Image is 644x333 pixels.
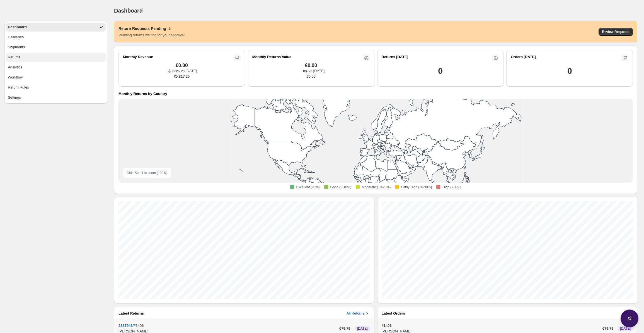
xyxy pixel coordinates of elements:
[118,324,133,328] button: 2887943
[8,44,25,50] span: Shipments
[123,168,171,178] div: Ctrl + Scroll to zoom ( 100 %)
[114,8,143,14] span: Dashboard
[339,326,350,331] span: €79.79
[567,65,572,77] h1: 0
[6,93,106,102] button: Settings
[382,323,600,329] p: #1406
[8,54,21,60] span: Returns
[172,69,180,73] span: 100%
[602,30,630,34] span: Review Requests
[330,185,351,189] span: Good (3-10%)
[8,65,22,70] span: Analytics
[599,28,633,36] button: Review Requests
[8,34,24,40] span: Deliveries
[602,326,613,331] span: €79.79
[6,43,106,52] button: Shipments
[174,74,190,79] span: €5,817.26
[8,95,21,100] span: Settings
[401,185,432,189] span: Fairly High (20-30%)
[134,324,144,328] span: #1406
[6,53,106,62] button: Returns
[6,23,106,32] button: Dashboard
[6,73,106,82] button: Workflow
[118,311,144,316] h3: Latest Returns
[176,63,188,68] span: €0.00
[357,326,368,331] span: [DATE]
[347,311,370,316] button: All Returns
[118,32,186,38] p: Pending returns waiting for your approval.
[8,85,29,90] span: Return Rules
[118,26,166,31] h3: Return Requests Pending
[181,68,197,74] p: vs [DATE]
[296,185,320,189] span: Excellent (≤3%)
[442,185,461,189] span: High (>30%)
[118,91,167,97] h4: Monthly Returns by Country
[382,54,408,60] h2: Returns [DATE]
[8,24,27,30] span: Dashboard
[252,54,291,60] h2: Monthly Returns Value
[8,75,23,80] span: Workflow
[305,63,317,68] span: €0.00
[303,69,308,73] span: 0%
[347,311,364,316] h3: All Returns
[6,83,106,92] button: Return Rules
[438,65,442,77] h1: 0
[307,74,316,79] span: €0.00
[620,326,631,331] span: [DATE]
[511,54,536,60] h2: Orders [DATE]
[382,311,405,316] h3: Latest Orders
[309,68,325,74] p: vs [DATE]
[362,185,391,189] span: Moderate (10-20%)
[123,54,153,60] h2: Monthly Revenue
[6,63,106,72] button: Analytics
[6,33,106,42] button: Deliveries
[168,26,171,31] h3: 5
